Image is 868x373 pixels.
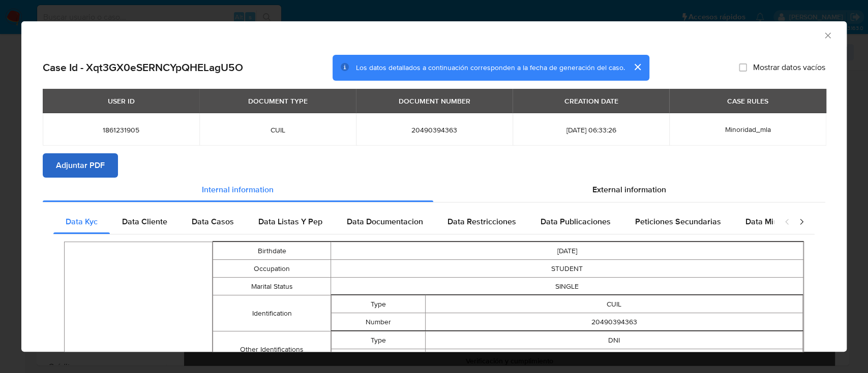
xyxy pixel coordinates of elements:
[635,216,721,227] span: Peticiones Secundarias
[21,21,847,352] div: closure-recommendation-modal
[426,349,803,367] td: 49039436
[242,92,314,110] div: DOCUMENT TYPE
[213,278,331,295] td: Marital Status
[739,63,747,72] input: Mostrar datos vacíos
[66,216,98,227] span: Data Kyc
[393,92,476,110] div: DOCUMENT NUMBER
[725,124,770,134] span: Minoridad_mla
[53,210,774,234] div: Detailed internal info
[625,55,649,79] button: cerrar
[331,242,803,260] td: [DATE]
[823,30,832,40] button: Cerrar ventana
[332,331,426,349] td: Type
[541,216,611,227] span: Data Publicaciones
[558,92,624,110] div: CREATION DATE
[426,331,803,349] td: DNI
[753,62,825,73] span: Mostrar datos vacíos
[332,349,426,367] td: Number
[592,184,666,195] span: External information
[43,178,825,202] div: Detailed info
[332,295,426,313] td: Type
[202,184,274,195] span: Internal information
[43,61,243,74] h2: Case Id - Xqt3GX0eSERNCYpQHELagU5O
[426,313,803,331] td: 20490394363
[55,125,187,134] span: 1861231905
[426,295,803,313] td: CUIL
[356,62,625,73] span: Los datos detallados a continuación corresponden a la fecha de generación del caso.
[347,216,423,227] span: Data Documentacion
[43,153,118,178] button: Adjuntar PDF
[258,216,322,227] span: Data Listas Y Pep
[331,278,803,295] td: SINGLE
[213,331,331,367] td: Other Identifications
[447,216,516,227] span: Data Restricciones
[212,125,344,134] span: CUIL
[368,125,500,134] span: 20490394363
[213,260,331,278] td: Occupation
[56,154,105,177] span: Adjuntar PDF
[331,260,803,278] td: STUDENT
[332,313,426,331] td: Number
[525,125,657,134] span: [DATE] 06:33:26
[102,92,141,110] div: USER ID
[213,295,331,331] td: Identification
[721,92,774,110] div: CASE RULES
[745,216,801,227] span: Data Minoridad
[122,216,167,227] span: Data Cliente
[192,216,234,227] span: Data Casos
[213,242,331,260] td: Birthdate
